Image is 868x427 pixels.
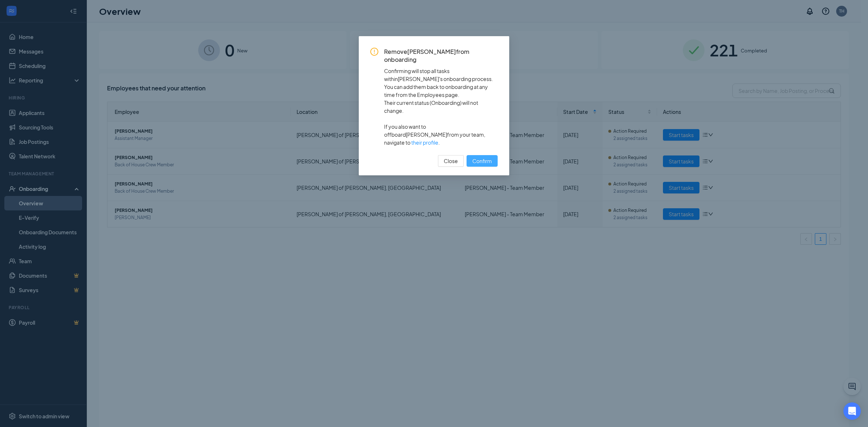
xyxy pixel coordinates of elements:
button: Confirm [467,155,498,167]
span: Confirming will stop all tasks within [PERSON_NAME] 's onboarding process. You can add them back ... [384,67,498,99]
button: Close [438,155,464,167]
span: exclamation-circle [370,48,378,56]
span: Confirm [472,157,492,165]
div: Open Intercom Messenger [843,402,861,420]
a: their profile [411,139,438,146]
span: Their current status ( Onboarding ) will not change. [384,99,498,115]
span: Close [444,157,458,165]
span: If you also want to offboard [PERSON_NAME] from your team, navigate to . [384,123,498,146]
span: Remove [PERSON_NAME] from onboarding [384,48,498,64]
